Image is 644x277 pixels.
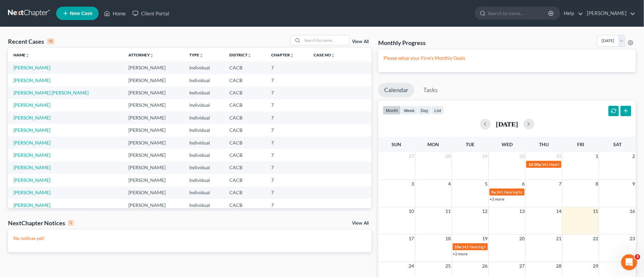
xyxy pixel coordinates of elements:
[408,262,415,270] span: 24
[229,52,251,57] a: Districtunfold_more
[482,235,489,243] span: 19
[13,202,50,208] a: [PERSON_NAME]
[184,149,224,161] td: Individual
[13,177,50,183] a: [PERSON_NAME]
[123,174,184,186] td: [PERSON_NAME]
[488,7,549,19] input: Search by name...
[68,220,74,226] div: 0
[13,52,29,57] a: Nameunfold_more
[352,39,369,44] a: View All
[528,162,541,167] span: 10:30a
[266,174,308,186] td: 7
[378,83,414,97] a: Calendar
[224,124,266,136] td: CACB
[266,61,308,74] td: 7
[13,140,50,146] a: [PERSON_NAME]
[224,86,266,99] td: CACB
[184,86,224,99] td: Individual
[445,235,452,243] span: 18
[541,162,601,167] span: 341 Hearing for [PERSON_NAME]
[224,162,266,174] td: CACB
[199,53,203,57] i: unfold_more
[384,55,631,61] p: Please setup your Firm's Monthly Goals
[418,106,431,115] button: day
[13,115,50,120] a: [PERSON_NAME]
[184,199,224,211] td: Individual
[8,37,55,45] div: Recent Cases
[492,190,496,195] span: 9a
[123,111,184,124] td: [PERSON_NAME]
[555,262,562,270] span: 28
[482,262,489,270] span: 26
[621,254,637,270] iframe: Intercom live chat
[577,142,584,147] span: Fri
[47,38,55,44] div: 15
[462,244,522,249] span: 341 Hearing for [PERSON_NAME]
[224,149,266,161] td: CACB
[129,7,173,19] a: Client Portal
[13,77,50,83] a: [PERSON_NAME]
[555,235,562,243] span: 21
[632,152,636,160] span: 2
[25,53,29,57] i: unfold_more
[629,235,636,243] span: 23
[123,149,184,161] td: [PERSON_NAME]
[266,187,308,199] td: 7
[150,53,154,57] i: unfold_more
[378,39,426,47] h3: Monthly Progress
[613,142,622,147] span: Sat
[519,152,525,160] span: 30
[629,207,636,215] span: 16
[383,106,401,115] button: month
[401,106,418,115] button: week
[184,174,224,186] td: Individual
[224,199,266,211] td: CACB
[445,207,452,215] span: 11
[497,190,597,195] span: 341 Hearing for [PERSON_NAME][GEOGRAPHIC_DATA]
[123,99,184,111] td: [PERSON_NAME]
[184,162,224,174] td: Individual
[123,61,184,74] td: [PERSON_NAME]
[13,127,50,133] a: [PERSON_NAME]
[271,52,294,57] a: Chapterunfold_more
[224,61,266,74] td: CACB
[519,207,525,215] span: 13
[592,262,599,270] span: 29
[184,74,224,86] td: Individual
[247,53,251,57] i: unfold_more
[519,235,525,243] span: 20
[70,11,92,16] span: New Case
[101,7,129,19] a: Home
[13,152,50,158] a: [PERSON_NAME]
[184,111,224,124] td: Individual
[408,152,415,160] span: 27
[331,53,335,57] i: unfold_more
[266,74,308,86] td: 7
[428,142,439,147] span: Mon
[184,99,224,111] td: Individual
[13,235,366,242] p: No notices yet!
[417,83,444,97] a: Tasks
[466,142,474,147] span: Tue
[392,142,402,147] span: Sun
[128,52,154,57] a: Attorneyunfold_more
[224,174,266,186] td: CACB
[502,142,513,147] span: Wed
[8,219,74,227] div: NextChapter Notices
[635,254,640,260] span: 3
[224,99,266,111] td: CACB
[482,207,489,215] span: 12
[13,65,50,70] a: [PERSON_NAME]
[13,190,50,195] a: [PERSON_NAME]
[189,52,203,57] a: Typeunfold_more
[445,152,452,160] span: 28
[431,106,444,115] button: list
[408,235,415,243] span: 17
[592,235,599,243] span: 22
[558,180,562,188] span: 7
[632,180,636,188] span: 9
[584,7,636,19] a: [PERSON_NAME]
[224,136,266,149] td: CACB
[266,199,308,211] td: 7
[123,136,184,149] td: [PERSON_NAME]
